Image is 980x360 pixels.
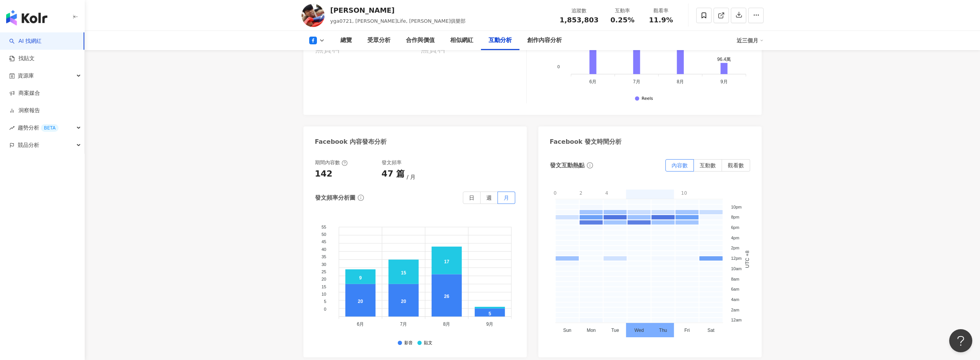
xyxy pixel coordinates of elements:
[18,67,34,84] span: 資源庫
[6,10,47,25] img: logo
[315,168,333,180] div: 142
[486,321,493,327] tspan: 9月
[469,195,474,201] span: 日
[731,225,739,230] tspan: 6pm
[315,159,348,166] div: 期間內容數
[949,329,972,352] iframe: Help Scout Beacon - Open
[315,194,355,202] div: 發文頻率分析圖
[586,328,595,333] tspan: Mon
[672,162,688,168] span: 內容數
[557,64,560,69] tspan: 0
[18,136,39,154] span: 競品分析
[330,18,466,24] span: yga0721, [PERSON_NAME]Life, [PERSON_NAME]俱樂部
[560,16,598,24] span: 1,853,803
[489,36,512,45] div: 互動分析
[400,321,407,327] tspan: 7月
[731,287,739,291] tspan: 6am
[677,79,684,84] tspan: 8月
[731,266,742,271] tspan: 10am
[9,107,40,114] a: 洞察報告
[322,225,326,229] tspan: 55
[728,162,744,168] span: 觀看數
[737,34,764,47] div: 近三個月
[700,162,716,168] span: 互動數
[41,124,59,132] div: BETA
[731,318,742,322] tspan: 12am
[720,79,728,84] tspan: 9月
[560,7,598,15] div: 追蹤數
[424,341,432,346] div: 貼文
[407,174,415,180] span: 月
[322,254,326,259] tspan: 35
[610,16,634,24] span: 0.25%
[315,138,387,146] div: Facebook 內容發布分析
[504,195,509,201] span: 月
[731,277,739,281] tspan: 8am
[404,341,413,346] div: 影音
[357,321,364,327] tspan: 6月
[744,251,750,268] text: UTC +8
[731,246,739,251] tspan: 2pm
[443,321,450,327] tspan: 8月
[322,247,326,252] tspan: 40
[302,4,325,27] img: KOL Avatar
[586,161,594,170] span: info-circle
[9,89,40,97] a: 商案媒合
[633,79,640,84] tspan: 7月
[590,79,597,84] tspan: 6月
[322,284,326,289] tspan: 15
[634,328,643,333] tspan: Wed
[322,232,326,237] tspan: 50
[322,277,326,281] tspan: 20
[527,36,562,45] div: 創作內容分析
[322,292,326,296] tspan: 10
[322,240,326,244] tspan: 45
[608,7,637,15] div: 互動率
[731,236,739,240] tspan: 4pm
[550,161,585,170] div: 發文互動熱點
[731,256,742,261] tspan: 12pm
[340,36,352,45] div: 總覽
[731,297,739,302] tspan: 4am
[707,328,715,333] tspan: Sat
[659,328,667,333] tspan: Thu
[731,308,739,312] tspan: 2am
[450,36,473,45] div: 相似網紅
[367,36,390,45] div: 受眾分析
[647,7,676,15] div: 觀看率
[324,299,326,304] tspan: 5
[731,205,742,209] tspan: 10pm
[9,37,42,45] a: searchAI 找網紅
[324,307,326,311] tspan: 0
[18,119,59,136] span: 趨勢分析
[611,328,619,333] tspan: Tue
[9,55,35,62] a: 找貼文
[406,36,435,45] div: 合作與價值
[550,138,622,146] div: Facebook 發文時間分析
[382,168,405,180] div: 47 篇
[642,96,653,101] div: Reels
[563,328,571,333] tspan: Sun
[649,16,673,24] span: 11.9%
[322,262,326,267] tspan: 30
[330,5,466,15] div: [PERSON_NAME]
[731,215,739,220] tspan: 8pm
[486,195,492,201] span: 週
[357,193,365,202] span: info-circle
[382,159,402,166] div: 發文頻率
[322,269,326,274] tspan: 25
[9,125,15,131] span: rise
[684,328,690,333] tspan: Fri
